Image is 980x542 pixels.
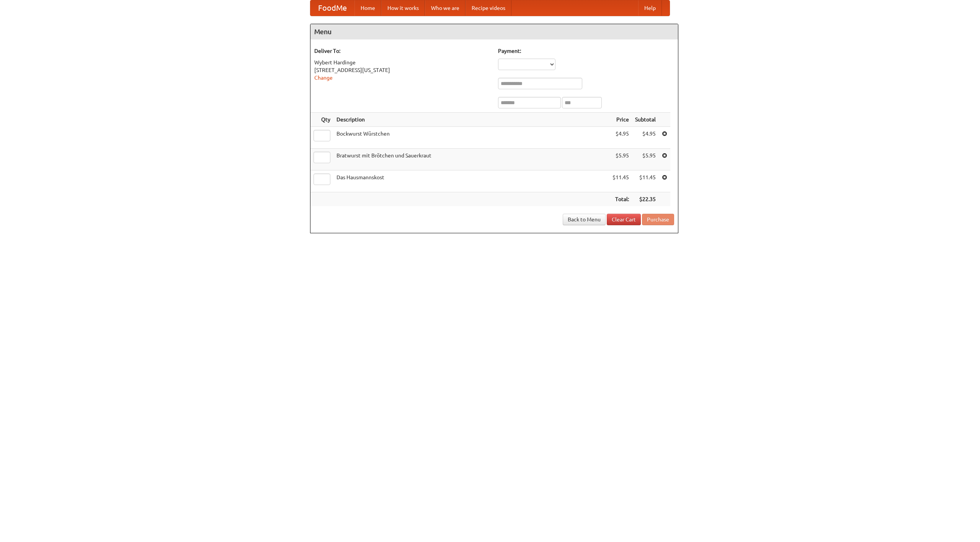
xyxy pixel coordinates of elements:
[314,59,490,66] div: Wybert Hardinge
[632,127,659,149] td: $4.95
[310,0,354,16] a: FoodMe
[642,214,674,225] button: Purchase
[354,0,381,16] a: Home
[333,127,609,149] td: Bockwurst Würstchen
[310,24,678,39] h4: Menu
[465,0,511,16] a: Recipe videos
[632,170,659,192] td: $11.45
[563,214,606,225] a: Back to Menu
[632,149,659,170] td: $5.95
[333,149,609,170] td: Bratwurst mit Brötchen und Sauerkraut
[310,113,333,127] th: Qty
[609,113,632,127] th: Price
[638,0,662,16] a: Help
[607,214,641,225] a: Clear Cart
[333,170,609,192] td: Das Hausmannskost
[425,0,465,16] a: Who we are
[632,113,659,127] th: Subtotal
[314,75,333,81] a: Change
[632,192,659,206] th: $22.35
[609,149,632,170] td: $5.95
[609,127,632,149] td: $4.95
[333,113,609,127] th: Description
[609,170,632,192] td: $11.45
[609,192,632,206] th: Total:
[314,47,490,55] h5: Deliver To:
[498,47,674,55] h5: Payment:
[381,0,425,16] a: How it works
[314,66,490,74] div: [STREET_ADDRESS][US_STATE]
